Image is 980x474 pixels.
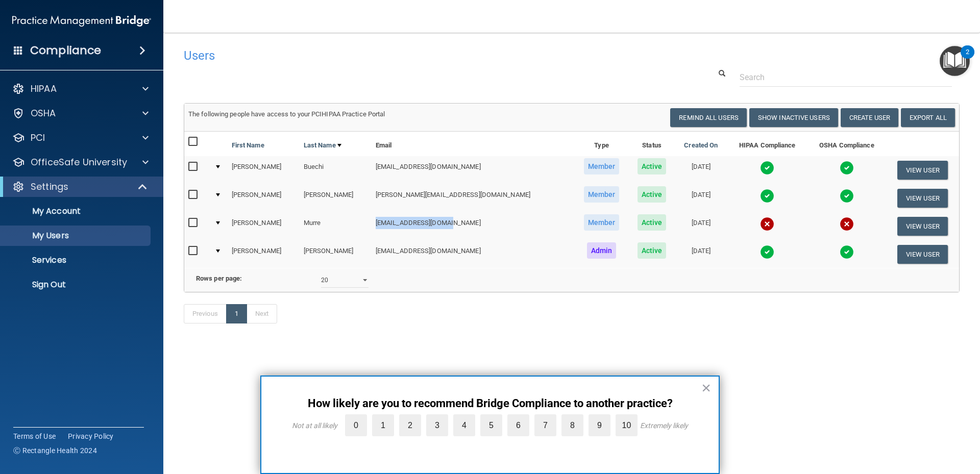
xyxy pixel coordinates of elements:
[68,431,114,441] a: Privacy Policy
[372,184,574,212] td: [PERSON_NAME][EMAIL_ADDRESS][DOMAIN_NAME]
[31,156,127,168] p: OfficeSafe University
[7,231,146,241] p: My Users
[840,189,854,203] img: tick.e7d51cea.svg
[507,414,529,436] label: 6
[534,414,556,436] label: 7
[184,304,227,323] a: Previous
[760,217,774,231] img: cross.ca9f0e7f.svg
[372,240,574,268] td: [EMAIL_ADDRESS][DOMAIN_NAME]
[574,132,629,156] th: Type
[584,214,620,231] span: Member
[638,186,667,203] span: Active
[840,217,854,231] img: cross.ca9f0e7f.svg
[940,46,970,76] button: Open Resource Center, 2 new notifications
[638,214,667,231] span: Active
[589,414,610,436] label: 9
[701,380,711,396] button: Close
[30,43,101,58] h4: Compliance
[640,421,688,430] div: Extremely likely
[897,245,948,264] button: View User
[184,49,630,62] h4: Users
[304,139,341,152] a: Last Name
[760,245,774,259] img: tick.e7d51cea.svg
[426,414,448,436] label: 3
[760,189,774,203] img: tick.e7d51cea.svg
[684,139,718,152] a: Created On
[675,212,727,240] td: [DATE]
[188,110,385,118] span: The following people have access to your PCIHIPAA Practice Portal
[740,68,952,87] input: Search
[727,132,807,156] th: HIPAA Compliance
[12,11,151,31] img: PMB logo
[7,206,146,216] p: My Account
[247,304,277,323] a: Next
[584,186,620,203] span: Member
[31,107,56,119] p: OSHA
[587,242,617,259] span: Admin
[13,431,56,441] a: Terms of Use
[453,414,475,436] label: 4
[897,161,948,180] button: View User
[31,132,45,144] p: PCI
[749,108,838,127] button: Show Inactive Users
[399,414,421,436] label: 2
[840,245,854,259] img: tick.e7d51cea.svg
[897,189,948,208] button: View User
[300,184,372,212] td: [PERSON_NAME]
[228,184,300,212] td: [PERSON_NAME]
[228,240,300,268] td: [PERSON_NAME]
[629,132,675,156] th: Status
[300,240,372,268] td: [PERSON_NAME]
[31,181,68,193] p: Settings
[232,139,264,152] a: First Name
[7,280,146,290] p: Sign Out
[7,255,146,265] p: Services
[584,158,620,174] span: Member
[31,83,57,95] p: HIPAA
[675,184,727,212] td: [DATE]
[638,158,667,174] span: Active
[300,212,372,240] td: Murre
[228,156,300,184] td: [PERSON_NAME]
[807,132,886,156] th: OSHA Compliance
[966,52,969,65] div: 2
[760,161,774,175] img: tick.e7d51cea.svg
[372,212,574,240] td: [EMAIL_ADDRESS][DOMAIN_NAME]
[561,414,583,436] label: 8
[901,108,955,127] a: Export All
[372,132,574,156] th: Email
[226,304,247,323] a: 1
[345,414,367,436] label: 0
[841,108,898,127] button: Create User
[300,156,372,184] td: Buechi
[372,156,574,184] td: [EMAIL_ADDRESS][DOMAIN_NAME]
[840,161,854,175] img: tick.e7d51cea.svg
[675,156,727,184] td: [DATE]
[897,217,948,236] button: View User
[480,414,502,436] label: 5
[675,240,727,268] td: [DATE]
[228,212,300,240] td: [PERSON_NAME]
[292,421,337,430] div: Not at all likely
[13,445,97,456] span: Ⓒ Rectangle Health 2024
[670,108,747,127] button: Remind All Users
[282,397,698,410] p: How likely are you to recommend Bridge Compliance to another practice?
[638,242,667,259] span: Active
[616,414,638,436] label: 10
[196,275,242,282] b: Rows per page:
[372,414,394,436] label: 1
